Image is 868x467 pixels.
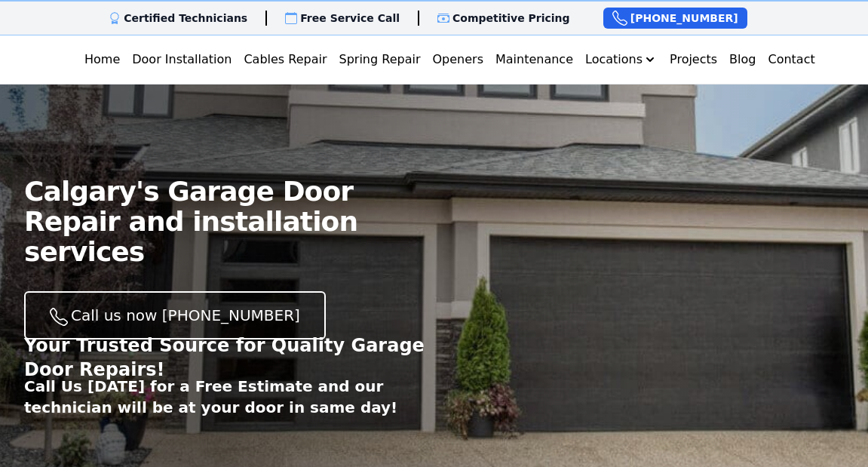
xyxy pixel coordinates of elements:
button: Locations [579,45,664,75]
a: Openers [426,45,489,75]
a: Projects [664,45,723,75]
a: Maintenance [489,45,579,75]
span: Calgary's Garage Door Repair and installation services [24,177,434,267]
a: Spring Repair [333,45,427,75]
a: Blog [723,45,762,75]
a: Call us now [PHONE_NUMBER] [24,291,326,339]
p: Your Trusted Source for Quality Garage Door Repairs! [24,333,434,382]
a: Door Installation [126,45,238,75]
p: Free Service Call [300,11,400,26]
p: Call Us [DATE] for a Free Estimate and our technician will be at your door in same day! [24,376,434,418]
a: Contact [762,45,820,75]
a: Cables Repair [238,45,333,75]
a: [PHONE_NUMBER] [603,8,747,29]
a: Home [78,45,126,75]
p: Certified Technicians [124,11,247,26]
p: Competitive Pricing [452,11,570,26]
